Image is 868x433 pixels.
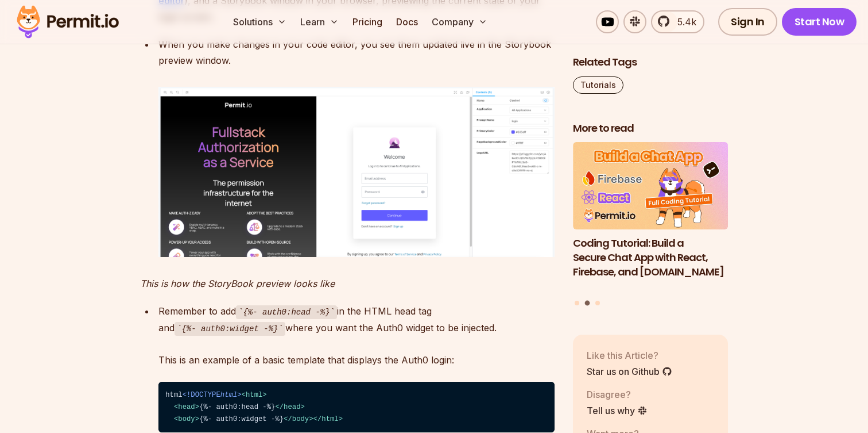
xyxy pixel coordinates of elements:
[348,10,387,33] a: Pricing
[575,301,579,305] button: Go to slide 1
[587,404,648,417] a: Tell us why
[174,415,199,423] span: < >
[651,10,704,33] a: 5.4k
[178,415,195,423] span: body
[573,76,623,94] a: Tutorials
[140,278,335,289] em: This is how the StoryBook preview looks like
[242,391,267,399] span: < >
[158,87,555,258] img: unnamed (4).png
[321,415,338,423] span: html
[587,348,672,362] p: Like this Article?
[573,236,728,279] h3: Coding Tutorial: Build a Secure Chat App with React, Firebase, and [DOMAIN_NAME]
[183,391,242,399] span: <!DOCTYPE >
[573,143,728,308] div: Posts
[284,415,313,423] span: </ >
[284,403,300,411] span: head
[11,2,124,41] img: Permit logo
[236,305,337,319] code: {%- auth0:head -%}
[292,415,309,423] span: body
[573,143,728,230] img: Coding Tutorial: Build a Secure Chat App with React, Firebase, and Permit.io
[671,15,696,29] span: 5.4k
[275,403,304,411] span: </ >
[587,388,648,401] p: Disagree?
[178,403,195,411] span: head
[158,303,555,368] p: Remember to add in the HTML head tag and where you want the Auth0 widget to be injected. This is ...
[585,301,590,306] button: Go to slide 2
[158,36,555,68] p: When you make changes in your code editor, you see them updated live in the Storybook preview win...
[573,55,728,70] h2: Related Tags
[246,391,262,399] span: html
[782,8,857,36] a: Start Now
[175,322,285,336] code: {%- auth0:widget -%}
[220,391,237,399] span: html
[392,10,423,33] a: Docs
[296,10,343,33] button: Learn
[427,10,492,33] button: Company
[718,8,777,36] a: Sign In
[573,143,728,294] li: 2 of 3
[158,382,555,432] code: ⁠html {%- auth0:head -%} {%- auth0:widget -%}
[313,415,343,423] span: </ >
[595,301,600,305] button: Go to slide 3
[174,403,199,411] span: < >
[228,10,291,33] button: Solutions
[573,143,728,294] a: Coding Tutorial: Build a Secure Chat App with React, Firebase, and Permit.ioCoding Tutorial: Buil...
[573,121,728,136] h2: More to read
[587,365,672,378] a: Star us on Github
